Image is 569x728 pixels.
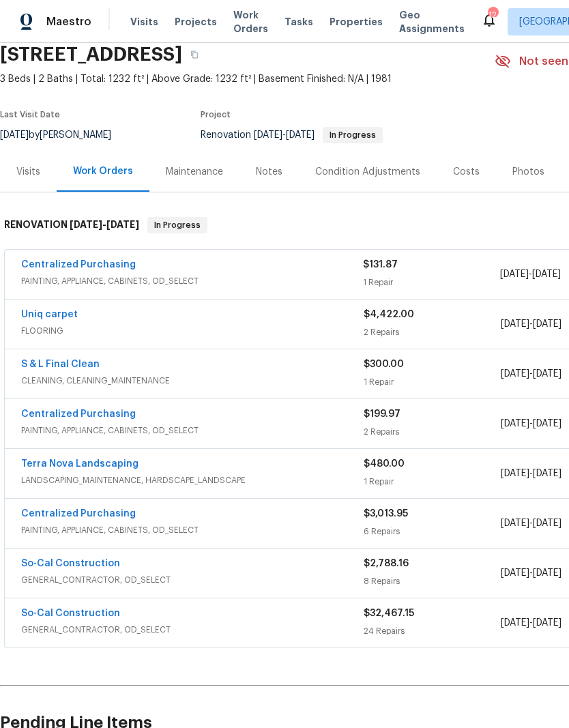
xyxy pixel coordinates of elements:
span: [DATE] [533,319,561,329]
h6: RENOVATION [4,217,139,233]
span: [DATE] [254,130,282,140]
span: In Progress [324,131,381,139]
div: Photos [512,165,544,179]
span: [DATE] [501,519,529,528]
div: Costs [453,165,480,179]
span: Visits [130,15,158,29]
a: So-Cal Construction [21,559,120,568]
span: - [501,467,561,480]
span: [DATE] [501,319,529,329]
div: 12 [488,8,497,22]
div: 1 Repair [363,276,499,289]
div: 8 Repairs [364,574,501,588]
span: In Progress [149,218,206,232]
span: [DATE] [532,270,561,279]
span: Tasks [284,17,313,27]
span: GENERAL_CONTRACTOR, OD_SELECT [21,623,364,637]
div: Notes [256,165,282,179]
span: PAINTING, APPLIANCE, CABINETS, OD_SELECT [21,424,364,437]
span: [DATE] [501,618,529,628]
span: Projects [175,15,217,29]
a: So-Cal Construction [21,609,120,618]
span: [DATE] [533,568,561,578]
span: [DATE] [501,369,529,379]
button: Copy Address [182,42,207,67]
div: 2 Repairs [364,425,501,439]
div: Maintenance [166,165,223,179]
span: GENERAL_CONTRACTOR, OD_SELECT [21,573,364,587]
span: - [501,566,561,580]
div: 1 Repair [364,475,501,489]
span: $300.00 [364,360,404,369]
span: [DATE] [501,568,529,578]
div: Condition Adjustments [315,165,420,179]
span: Renovation [201,130,383,140]
span: Project [201,111,231,119]
span: [DATE] [533,519,561,528]
span: - [501,367,561,381]
span: $480.00 [364,459,405,469]
div: Visits [16,165,40,179]
span: FLOORING [21,324,364,338]
div: Work Orders [73,164,133,178]
span: Work Orders [233,8,268,35]
span: $32,467.15 [364,609,414,618]
div: 1 Repair [364,375,501,389]
span: PAINTING, APPLIANCE, CABINETS, OD_SELECT [21,523,364,537]
span: - [500,267,561,281]
span: Maestro [46,15,91,29]
span: [DATE] [500,270,529,279]
div: 6 Repairs [364,525,501,538]
span: $2,788.16 [364,559,409,568]
span: Geo Assignments [399,8,465,35]
span: [DATE] [501,469,529,478]
span: $3,013.95 [364,509,408,519]
a: Terra Nova Landscaping [21,459,138,469]
div: 2 Repairs [364,325,501,339]
span: - [501,616,561,630]
a: Centralized Purchasing [21,509,136,519]
div: 24 Repairs [364,624,501,638]
span: - [501,317,561,331]
a: S & L Final Clean [21,360,100,369]
span: Properties [330,15,383,29]
a: Uniq carpet [21,310,78,319]
span: $199.97 [364,409,400,419]
span: $4,422.00 [364,310,414,319]
span: PAINTING, APPLIANCE, CABINETS, OD_SELECT [21,274,363,288]
span: [DATE] [70,220,102,229]
a: Centralized Purchasing [21,409,136,419]
span: CLEANING, CLEANING_MAINTENANCE [21,374,364,388]
span: - [70,220,139,229]
span: [DATE] [533,469,561,478]
span: [DATE] [106,220,139,229]
span: [DATE] [533,369,561,379]
span: LANDSCAPING_MAINTENANCE, HARDSCAPE_LANDSCAPE [21,474,364,487]
span: [DATE] [501,419,529,428]
span: $131.87 [363,260,398,270]
span: [DATE] [286,130,315,140]
a: Centralized Purchasing [21,260,136,270]
span: [DATE] [533,419,561,428]
span: [DATE] [533,618,561,628]
span: - [501,417,561,431]
span: - [254,130,315,140]
span: - [501,516,561,530]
